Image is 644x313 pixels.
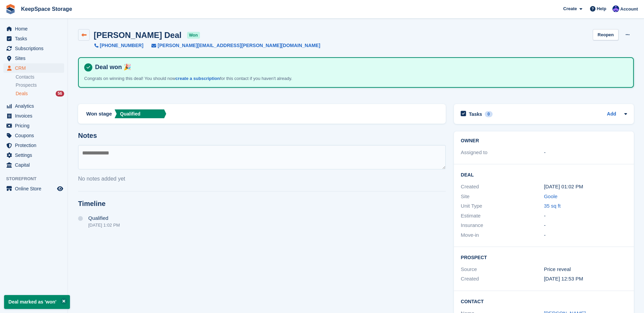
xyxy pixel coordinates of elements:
a: Goole [544,193,557,199]
a: menu [3,131,64,140]
a: menu [3,24,64,34]
div: Price reveal [544,266,627,273]
a: menu [3,160,64,170]
span: Home [15,24,56,34]
div: Source [461,266,544,273]
div: Created [461,183,544,191]
div: - [544,212,627,220]
span: [PHONE_NUMBER] [100,42,143,49]
a: Deals 56 [16,90,64,97]
a: menu [3,54,64,63]
a: menu [3,44,64,53]
div: Insurance [461,222,544,229]
span: Pricing [15,121,56,130]
span: Protection [15,141,56,150]
a: menu [3,150,64,160]
a: create a subscription [176,76,220,81]
span: Create [563,5,577,12]
a: menu [3,63,64,73]
h2: Owner [461,138,627,144]
span: Capital [15,160,56,170]
a: menu [3,121,64,130]
a: [PERSON_NAME][EMAIL_ADDRESS][PERSON_NAME][DOMAIN_NAME] [143,42,320,49]
a: menu [3,111,64,121]
h2: Deal [461,171,627,178]
span: Subscriptions [15,44,56,53]
div: Created [461,275,544,283]
span: Won [86,110,97,118]
div: 0 [485,111,493,117]
div: 56 [56,91,64,97]
a: menu [3,184,64,193]
div: [DATE] 01:02 PM [544,183,627,191]
span: Coupons [15,131,56,140]
span: Online Store [15,184,56,193]
div: Qualified [120,110,141,118]
span: Sites [15,54,56,63]
p: Congrats on winning this deal! You should now for this contact if you haven't already. [84,75,322,82]
div: - [544,149,627,156]
img: stora-icon-8386f47178a22dfd0bd8f6a31ec36ba5ce8667c1dd55bd0f319d3a0aa187defe.svg [5,4,16,14]
h2: Tasks [469,111,482,117]
span: won [187,32,200,39]
a: KeepSpace Storage [18,3,75,15]
a: menu [3,34,64,43]
span: Storefront [6,175,68,182]
h2: [PERSON_NAME] Deal [94,30,182,40]
span: CRM [15,63,56,73]
h2: Contact [461,298,627,305]
div: - [544,231,627,239]
span: Analytics [15,101,56,111]
a: Prospects [16,82,64,89]
div: [DATE] 1:02 PM [88,223,120,228]
div: Unit Type [461,202,544,210]
h4: Deal won 🎉 [92,63,628,71]
a: [PHONE_NUMBER] [94,42,143,49]
div: Estimate [461,212,544,220]
span: [PERSON_NAME][EMAIL_ADDRESS][PERSON_NAME][DOMAIN_NAME] [158,42,320,49]
h2: Notes [78,132,446,140]
span: stage [98,110,112,118]
span: Settings [15,150,56,160]
h2: Prospect [461,254,627,260]
a: Contacts [16,74,64,80]
a: 35 sq ft [544,203,560,209]
span: Tasks [15,34,56,43]
span: Invoices [15,111,56,121]
span: Prospects [16,82,37,88]
a: Add [607,110,616,118]
span: Qualified [88,215,108,221]
span: Account [620,6,638,13]
div: - [544,222,627,229]
img: Chloe Clark [612,5,619,12]
span: No notes added yet [78,176,125,182]
a: menu [3,101,64,111]
div: [DATE] 12:53 PM [544,275,627,283]
h2: Timeline [78,200,446,208]
a: Reopen [593,29,619,40]
div: Site [461,193,544,201]
span: Help [597,5,606,12]
span: Deals [16,90,28,97]
div: Move-in [461,231,544,239]
p: Deal marked as 'won' [4,295,70,309]
a: Preview store [56,185,64,193]
a: menu [3,141,64,150]
div: Assigned to [461,149,544,156]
